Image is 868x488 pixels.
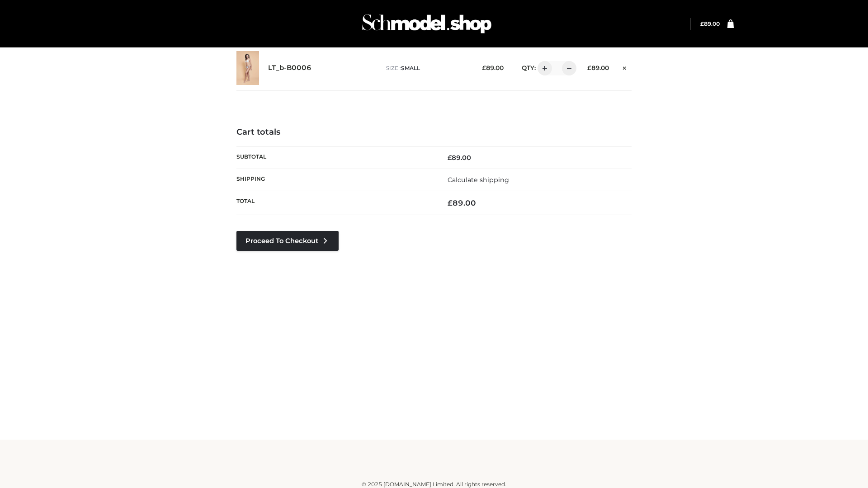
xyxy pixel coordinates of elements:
th: Subtotal [236,146,434,169]
bdi: 89.00 [448,154,471,162]
span: £ [700,20,704,27]
p: size : [386,64,468,72]
span: SMALL [401,65,420,71]
span: £ [448,154,452,162]
a: Remove this item [618,61,632,73]
th: Shipping [236,169,434,191]
th: Total [236,191,434,215]
bdi: 89.00 [700,20,720,27]
bdi: 89.00 [448,198,476,207]
a: Proceed to Checkout [236,231,339,251]
a: Calculate shipping [448,176,509,184]
img: Schmodel Admin 964 [359,6,495,42]
img: LT_b-B0006 - SMALL [236,51,259,85]
h4: Cart totals [236,127,632,137]
a: £89.00 [700,20,720,27]
span: £ [448,198,453,207]
bdi: 89.00 [587,64,609,71]
span: £ [587,64,591,71]
div: QTY: [513,61,573,75]
bdi: 89.00 [482,64,504,71]
a: LT_b-B0006 [268,64,311,72]
span: £ [482,64,486,71]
